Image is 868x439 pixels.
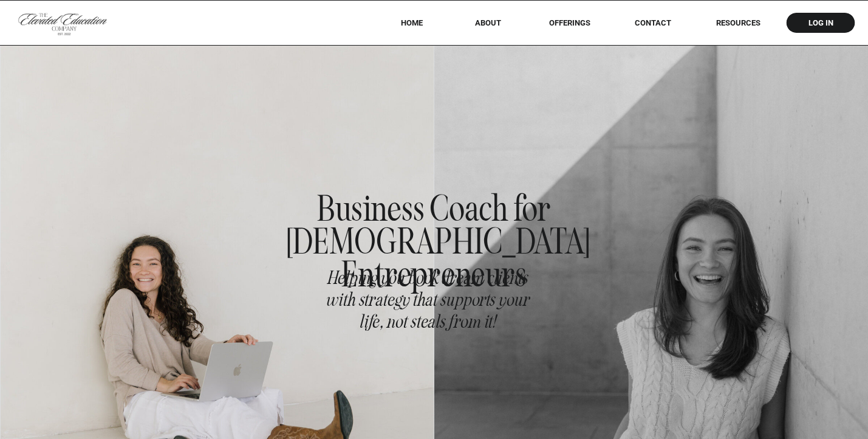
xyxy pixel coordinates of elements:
a: offerings [531,18,607,27]
a: Contact [626,18,680,27]
a: RESOURCES [699,18,777,27]
a: log in [797,18,844,27]
h2: Helping you book dream clients with strategy that supports your life, not steals from it! [320,267,537,339]
a: About [466,18,510,27]
h1: Business Coach for [DEMOGRAPHIC_DATA] Entrepreneurs [287,193,583,255]
a: HOME [384,18,439,27]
